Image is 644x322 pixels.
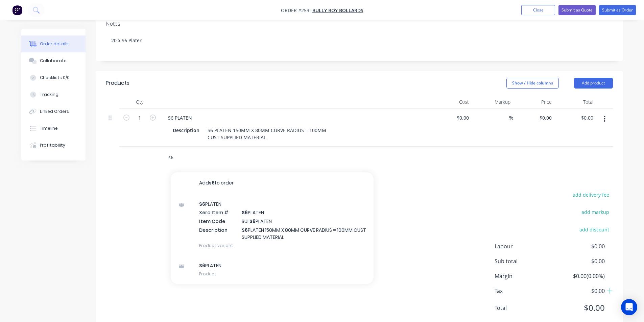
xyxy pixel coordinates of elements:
[495,287,555,295] span: Tax
[21,120,86,137] button: Timeline
[312,7,363,14] a: Bully Boy Bollards
[21,86,86,103] button: Tracking
[558,5,596,15] button: Submit as Quote
[521,5,555,15] button: Close
[40,142,65,148] div: Profitability
[21,52,86,69] button: Collaborate
[12,5,22,15] img: Factory
[506,78,559,89] button: Show / Hide columns
[170,125,202,135] div: Description
[554,272,604,280] span: $0.00 ( 0.00 %)
[578,207,613,217] button: add markup
[205,125,329,142] div: S6 PLATEN 150MM X 80MM CURVE RADIUS = 100MM CUST SUPPLIED MATERIAL
[106,21,613,27] div: Notes
[40,75,70,81] div: Checklists 0/0
[576,225,613,234] button: add discount
[40,108,69,115] div: Linked Orders
[21,137,86,154] button: Profitability
[621,299,637,315] div: Open Intercom Messenger
[430,95,472,109] div: Cost
[21,35,86,52] button: Order details
[106,30,613,51] div: 20 x S6 Platen
[163,113,197,123] div: S6 PLATEN
[40,58,67,64] div: Collaborate
[513,95,555,109] div: Price
[554,95,596,109] div: Total
[40,41,69,47] div: Order details
[119,95,160,109] div: Qty
[21,69,86,86] button: Checklists 0/0
[495,242,555,250] span: Labour
[40,92,58,98] div: Tracking
[495,304,555,312] span: Total
[509,114,513,122] span: %
[554,257,604,265] span: $0.00
[554,287,604,295] span: $0.00
[599,5,636,15] button: Submit as Order
[495,257,555,265] span: Sub total
[495,272,555,280] span: Margin
[21,103,86,120] button: Linked Orders
[574,78,613,89] button: Add product
[554,242,604,250] span: $0.00
[171,172,374,194] button: Adds6to order
[106,79,129,87] div: Products
[554,302,604,314] span: $0.00
[281,7,312,14] span: Order #253 -
[168,151,303,164] input: Start typing to add a product...
[472,95,513,109] div: Markup
[569,190,613,199] button: add delivery fee
[40,125,58,131] div: Timeline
